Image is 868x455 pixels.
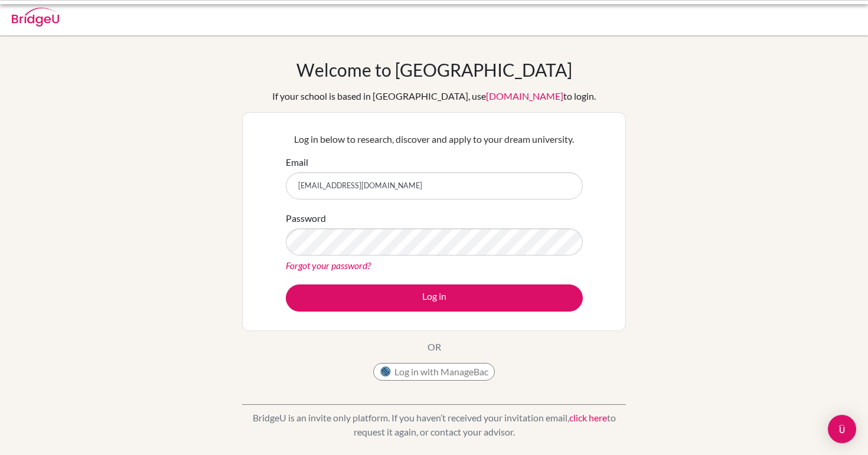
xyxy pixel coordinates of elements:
[569,412,607,423] a: click here
[296,59,572,80] h1: Welcome to [GEOGRAPHIC_DATA]
[272,89,596,103] div: If your school is based in [GEOGRAPHIC_DATA], use to login.
[242,411,626,439] p: BridgeU is an invite only platform. If you haven’t received your invitation email, to request it ...
[286,132,583,146] p: Log in below to research, discover and apply to your dream university.
[12,8,59,27] img: Bridge-U
[286,260,371,271] a: Forgot your password?
[428,340,441,354] p: OR
[373,363,495,381] button: Log in with ManageBac
[486,90,563,102] a: [DOMAIN_NAME]
[828,415,856,443] div: Open Intercom Messenger
[286,211,326,225] label: Password
[286,284,583,312] button: Log in
[286,155,308,169] label: Email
